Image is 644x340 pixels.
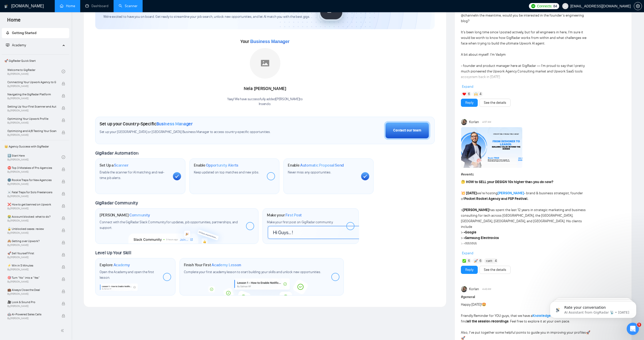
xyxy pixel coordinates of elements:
[468,92,470,97] span: 6
[482,302,486,307] span: 🤩
[7,275,56,280] span: 🎯 Turn “No” into a “Yes”
[62,229,65,232] span: lock
[461,99,478,107] button: Reply
[100,213,150,218] h1: [PERSON_NAME]
[100,121,193,127] h1: Set up your Country-Specific
[479,266,511,274] button: See the details
[461,13,476,18] span: @channel
[62,168,65,171] span: lock
[267,213,302,218] h1: Make your
[62,119,65,122] span: lock
[100,270,154,280] span: Open the Academy and open the first lesson.
[637,323,641,327] span: 5
[62,192,65,196] span: lock
[474,92,478,96] img: 🙌
[634,4,642,8] a: setting
[484,267,506,273] a: See the details
[3,16,25,27] span: Home
[482,120,491,124] span: 4:57 AM
[7,300,56,305] span: 🎥 Look & Sound Pro
[100,170,164,180] span: Enable the scanner for AI matching and real-time job alerts.
[7,287,56,292] span: 💼 Always Close the Deal
[7,66,62,77] a: Welcome to GigRadarBy[PERSON_NAME]
[62,131,65,134] span: lock
[469,286,479,292] span: Korlan
[461,180,465,184] span: 🤔
[7,312,56,317] span: 🤖 AI-Powered Sales Calls
[2,56,69,66] span: 🚀 GigRadar Quick Start
[465,236,499,240] strong: Samsung Electronics
[7,165,56,170] span: ⛔ Top 3 Mistakes of Pro Agencies
[7,170,56,173] span: By [PERSON_NAME]
[62,290,65,293] span: lock
[6,43,26,47] span: Academy
[461,266,478,274] button: Reply
[464,197,528,201] strong: Pocket Rocket Agency and FSP Festival.
[7,305,56,308] span: By [PERSON_NAME]
[62,216,65,220] span: lock
[461,119,467,125] img: Korlan
[62,106,65,110] span: lock
[627,323,639,335] iframe: Intercom live chat
[85,4,108,8] a: dashboardDashboard
[462,92,466,96] img: ❤️
[462,84,473,89] span: Expand
[542,291,644,326] iframe: Intercom notifications message
[7,134,56,137] span: By [PERSON_NAME]
[194,163,239,168] h1: Enable
[7,317,56,320] span: By [PERSON_NAME]
[62,155,65,159] span: check-circle
[60,4,75,8] a: homeHome
[7,92,56,97] span: Navigating the GigRadar Platform
[62,82,65,85] span: lock
[62,204,65,208] span: lock
[212,262,241,268] span: Academy Lesson
[119,4,138,8] a: searchScanner
[463,208,489,212] strong: [PERSON_NAME]
[7,85,56,88] span: By [PERSON_NAME]
[485,258,493,264] span: :catt:
[129,213,150,218] span: Community
[100,220,238,230] span: Connect with the GigRadar Slack Community for updates, job opportunities, partnerships, and support.
[465,241,477,246] strong: WANNA
[7,256,56,259] span: By [PERSON_NAME]
[114,262,130,268] span: Academy
[553,3,557,9] span: 84
[461,191,465,195] span: 💥
[7,109,56,112] span: By [PERSON_NAME]
[227,102,303,107] p: Insendo .
[462,259,466,263] img: ✅
[461,127,522,168] img: F09HV7Q5KUN-Denis%20True.png
[7,202,56,207] span: ❌ How to get banned on Upwork
[474,259,478,263] img: 🚀
[466,180,553,184] strong: HOW to SELL your DESIGN 10x higher than you do now?
[479,258,482,263] span: 6
[62,241,65,244] span: lock
[184,270,321,274] span: Complete your first academy lesson to start building your skills and unlock new opportunities.
[62,314,65,318] span: lock
[300,163,344,168] span: Automatic Proposal Send
[461,286,467,292] img: Korlan
[495,258,497,263] span: 4
[465,230,476,234] strong: Google
[462,251,473,255] span: Expand
[62,70,65,73] span: check-circle
[484,100,506,106] a: See the details
[6,43,9,47] span: fund-projection-screen
[467,319,509,323] strong: all the session recordings
[7,280,56,283] span: By [PERSON_NAME]
[7,292,56,295] span: By [PERSON_NAME]
[393,128,421,133] div: Contact our team
[465,100,473,106] a: Reply
[465,267,473,273] a: Reply
[7,263,56,268] span: ⚡ Win in 5 Minutes
[7,116,56,121] span: Optimizing Your Upwork Profile
[62,94,65,98] span: lock
[128,220,226,244] img: slackcommunity-bg.png
[95,250,131,256] span: Level Up Your Skill
[7,214,56,219] span: 😭 Account blocked: what to do?
[7,244,56,247] span: By [PERSON_NAME]
[468,258,470,263] span: 6
[62,277,65,281] span: lock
